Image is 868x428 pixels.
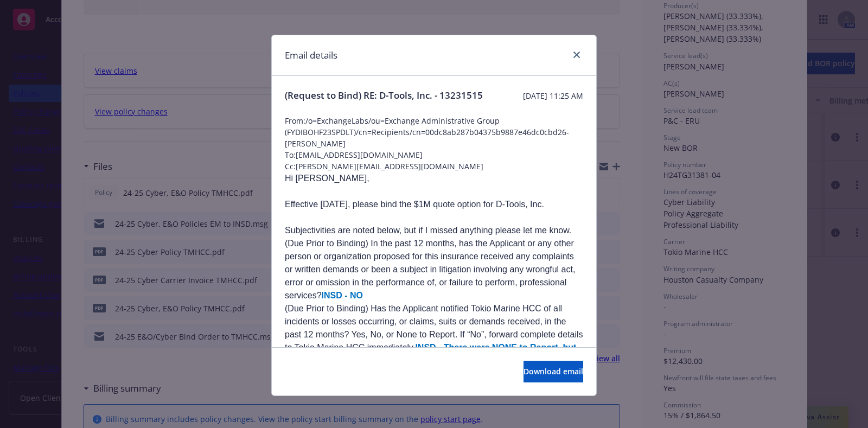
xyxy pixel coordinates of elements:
span: (Due Prior to Binding) Has the Applicant notified Tokio Marine HCC of all incidents or losses occ... [285,304,583,365]
span: INSD - NO [322,291,363,300]
span: Hi [PERSON_NAME], [285,174,369,183]
span: (Due Prior to Binding) In the past 12 months, has the Applicant or any other person or organizati... [285,239,575,300]
span: Subjectivities are noted below, but if I missed anything please let me know. [285,226,571,235]
span: Effective [DATE], please bind the $1M quote option for D-Tools, Inc. [285,200,544,209]
span: INSD - There were NONE to Report, but if there were I would have alerted them. [285,343,576,365]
